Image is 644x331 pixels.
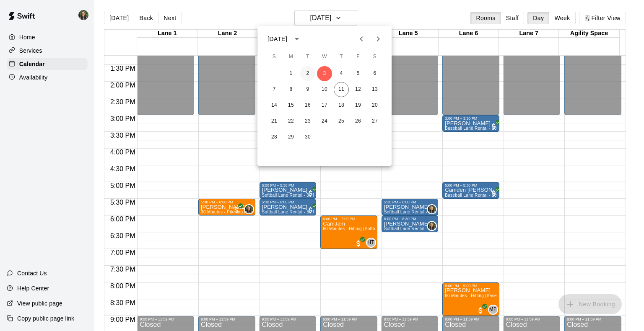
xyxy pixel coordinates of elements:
[367,82,382,97] button: 13
[367,66,382,81] button: 6
[267,98,282,113] button: 14
[317,98,332,113] button: 17
[267,49,282,65] span: Sunday
[283,82,299,97] button: 8
[300,130,315,145] button: 30
[283,49,299,65] span: Monday
[334,66,349,81] button: 4
[290,32,304,46] button: calendar view is open, switch to year view
[317,49,332,65] span: Wednesday
[267,130,282,145] button: 28
[317,82,332,97] button: 10
[353,31,370,47] button: Previous month
[351,114,366,129] button: 26
[283,98,299,113] button: 15
[317,114,332,129] button: 24
[300,66,315,81] button: 2
[367,98,382,113] button: 20
[351,66,366,81] button: 5
[334,98,349,113] button: 18
[267,35,287,44] div: [DATE]
[300,114,315,129] button: 23
[351,82,366,97] button: 12
[283,114,299,129] button: 22
[283,66,299,81] button: 1
[334,114,349,129] button: 25
[283,130,299,145] button: 29
[267,114,282,129] button: 21
[367,114,382,129] button: 27
[370,31,387,47] button: Next month
[367,49,382,65] span: Saturday
[317,66,332,81] button: 3
[334,49,349,65] span: Thursday
[351,98,366,113] button: 19
[300,98,315,113] button: 16
[267,82,282,97] button: 7
[351,49,366,65] span: Friday
[300,49,315,65] span: Tuesday
[300,82,315,97] button: 9
[334,82,349,97] button: 11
